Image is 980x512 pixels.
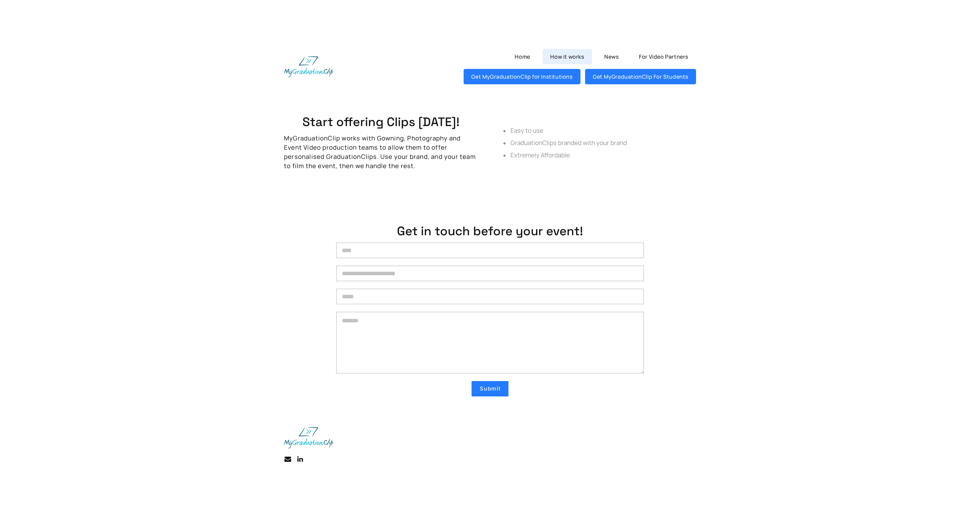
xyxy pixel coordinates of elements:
p: GraduationClips branded with your brand [511,138,696,147]
p: Extremely Affordable [511,150,696,160]
a: Get MyGraduationClip For Students [585,69,696,84]
h3: Start offering Clips [DATE]! [284,115,478,129]
p: Easy to use [511,126,696,135]
a: Get MyGraduationClip for Institutions [464,69,580,84]
p: MyGraduationClip works with Gowning, Photography and Event Video production teams to allow them t... [284,134,478,170]
a: For Video Partners [631,49,696,64]
a: How it works [543,49,592,64]
h3: Get in touch before your event! [284,224,696,238]
a: News [597,49,627,64]
a: Home [507,49,538,64]
button: Submit [472,381,508,396]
